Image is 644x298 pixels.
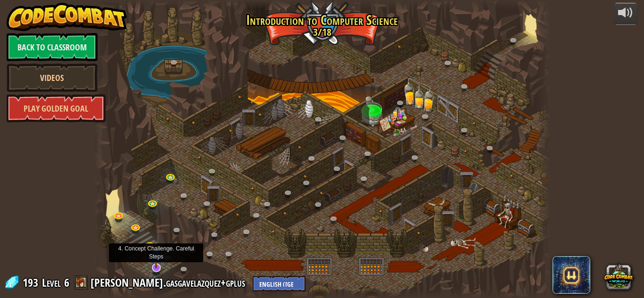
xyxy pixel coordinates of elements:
[64,275,69,290] span: 6
[614,3,637,25] button: Adjust volume
[7,94,106,122] a: Play Golden Goal
[91,275,248,290] a: [PERSON_NAME].gasgavelazquez+gplus
[150,241,162,269] img: level-banner-unstarted-subscriber.png
[42,275,61,290] span: Level
[23,275,41,290] span: 193
[7,33,98,61] a: Back to Classroom
[7,64,98,92] a: Videos
[7,3,127,31] img: CodeCombat - Learn how to code by playing a game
